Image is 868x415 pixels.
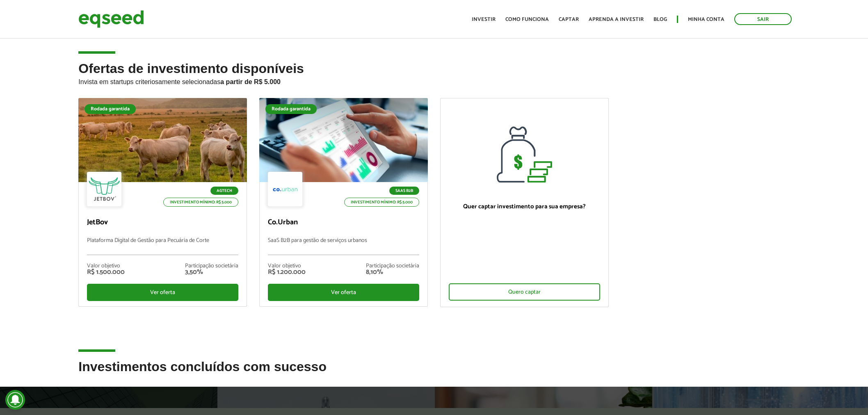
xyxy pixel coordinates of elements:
p: Co.Urban [268,218,419,227]
div: Rodada garantida [85,104,136,114]
div: Valor objetivo [268,263,306,269]
h2: Investimentos concluídos com sucesso [78,360,789,386]
a: Minha conta [688,17,724,22]
div: Participação societária [366,263,419,269]
img: EqSeed [78,8,144,30]
div: R$ 1.200.000 [268,269,306,276]
p: Investimento mínimo: R$ 5.000 [344,198,419,207]
div: Quero captar [449,283,600,301]
p: Plataforma Digital de Gestão para Pecuária de Corte [87,237,238,255]
h2: Ofertas de investimento disponíveis [78,62,789,98]
a: Investir [472,17,496,22]
p: SaaS B2B para gestão de serviços urbanos [268,237,419,255]
div: Rodada garantida [265,104,317,114]
a: Captar [559,17,579,22]
a: Rodada garantida Agtech Investimento mínimo: R$ 5.000 JetBov Plataforma Digital de Gestão para Pe... [78,98,247,307]
a: Aprenda a investir [589,17,644,22]
a: Quer captar investimento para sua empresa? Quero captar [440,98,609,307]
a: Rodada garantida SaaS B2B Investimento mínimo: R$ 5.000 Co.Urban SaaS B2B para gestão de serviços... [259,98,428,307]
div: Participação societária [185,263,238,269]
p: Investimento mínimo: R$ 5.000 [163,198,238,207]
div: Ver oferta [268,284,419,301]
div: Ver oferta [87,284,238,301]
div: 3,50% [185,269,238,276]
strong: a partir de R$ 5.000 [220,78,281,85]
a: Blog [653,17,667,22]
p: Invista em startups criteriosamente selecionadas [78,76,789,86]
p: Quer captar investimento para sua empresa? [449,203,600,210]
p: SaaS B2B [389,187,419,195]
a: Sair [734,13,792,25]
p: JetBov [87,218,238,227]
div: R$ 1.500.000 [87,269,125,276]
div: 8,10% [366,269,419,276]
p: Agtech [210,187,238,195]
div: Valor objetivo [87,263,125,269]
a: Como funciona [505,17,549,22]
